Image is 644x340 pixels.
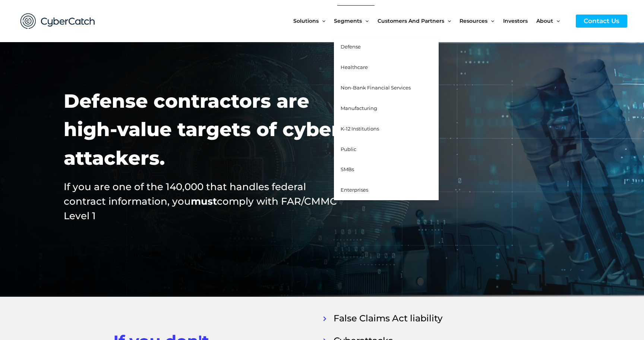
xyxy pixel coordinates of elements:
[341,64,368,70] span: Healthcare
[334,159,439,180] a: SMBs
[332,314,442,323] span: False Claims Act liability
[341,44,361,50] span: Defense
[444,5,451,37] span: Menu Toggle
[341,187,368,193] span: Enterprises
[341,105,377,111] span: Manufacturing
[334,139,439,160] a: Public
[341,85,411,91] span: Non-Bank Financial Services
[334,78,439,98] a: Non-Bank Financial Services
[334,37,439,57] a: Defense
[334,5,362,37] span: Segments
[319,5,325,37] span: Menu Toggle
[293,5,568,37] nav: Site Navigation: New Main Menu
[334,180,439,200] a: Enterprises
[13,6,102,37] img: CyberCatch
[191,195,217,207] b: must
[503,5,536,37] a: Investors
[64,180,350,223] h2: If you are one of the 140,000 that handles federal contract information, you comply with FAR/CMMC...
[536,5,553,37] span: About
[341,126,379,132] span: K-12 Institutions
[378,5,444,37] span: Customers and Partners
[334,98,439,119] a: Manufacturing
[293,5,319,37] span: Solutions
[362,5,369,37] span: Menu Toggle
[487,5,494,37] span: Menu Toggle
[341,146,356,152] span: Public
[576,15,627,28] a: Contact Us
[341,166,354,172] span: SMBs
[64,87,350,173] h2: Defense contractors are high-value targets of cyber attackers.
[460,5,487,37] span: Resources
[503,5,528,37] span: Investors
[334,57,439,78] a: Healthcare
[334,119,439,139] a: K-12 Institutions
[553,5,560,37] span: Menu Toggle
